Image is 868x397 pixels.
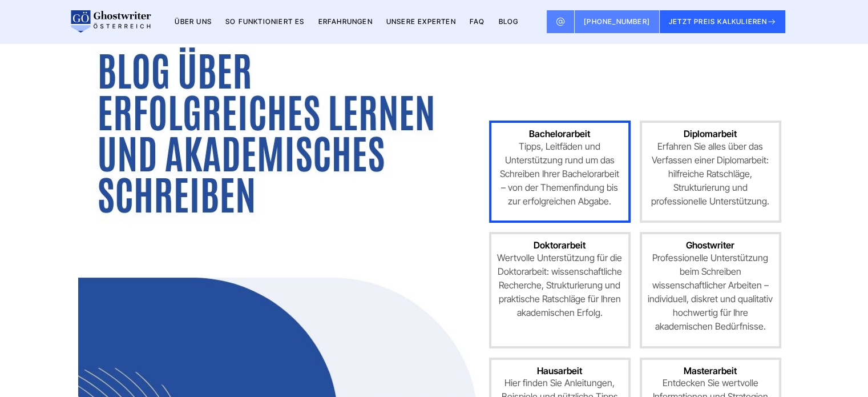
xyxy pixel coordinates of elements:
button: JETZT PREIS KALKULIEREN [660,10,786,33]
img: Email [556,17,565,26]
a: FAQ [470,17,485,26]
img: logo wirschreiben [69,10,151,33]
a: GhostwriterProfessionelle Unterstützung beim Schreiben wissenschaftlicher Arbeiten – individuell,... [640,232,781,348]
p: Tipps, Leitfäden und Unterstützung rund um das Schreiben Ihrer Bachelorarbeit – von der Themenfin... [497,139,623,208]
a: DiplomarbeitErfahren Sie alles über das Verfassen einer Diplomarbeit: hilfreiche Ratschläge, Stru... [640,121,781,223]
a: DoktorarbeitWertvolle Unterstützung für die Doktorarbeit: wissenschaftliche Recherche, Strukturie... [489,232,631,348]
p: Wertvolle Unterstützung für die Doktorarbeit: wissenschaftliche Recherche, Strukturierung und pra... [497,251,623,319]
a: BLOG [498,17,518,26]
span: [PHONE_NUMBER] [584,17,650,26]
a: Erfahrungen [318,17,373,26]
p: Professionelle Unterstützung beim Schreiben wissenschaftlicher Arbeiten – individuell, diskret un... [648,251,773,333]
p: Erfahren Sie alles über das Verfassen einer Diplomarbeit: hilfreiche Ratschläge, Strukturierung u... [648,139,773,208]
a: Über uns [175,17,212,26]
a: [PHONE_NUMBER] [575,10,660,33]
a: BachelorarbeitTipps, Leitfäden und Unterstützung rund um das Schreiben Ihrer Bachelorarbeit – von... [489,121,631,223]
a: So funktioniert es [225,17,305,26]
a: Unsere Experten [386,17,456,26]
